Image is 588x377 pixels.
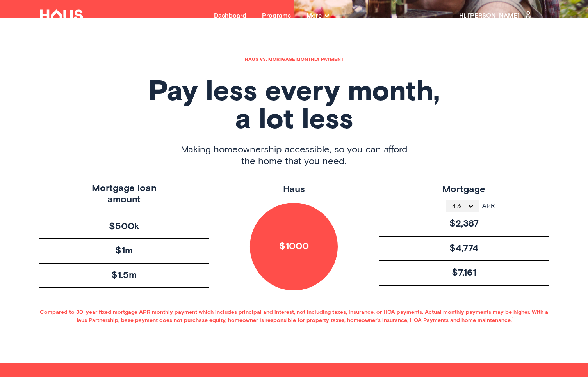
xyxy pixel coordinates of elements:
button: open menu [446,200,479,212]
sup: 1 [512,316,514,321]
span: $1.5m [111,270,137,281]
h1: Haus vs. mortgage monthly payment [39,57,549,62]
span: $4,774 [449,243,478,254]
span: $1m [115,245,133,257]
span: $7,161 [452,267,476,279]
span: Hi, [PERSON_NAME] [459,9,533,22]
span: $2,387 [449,218,479,230]
h1: Pay less every month, a lot less [39,78,549,135]
a: Dashboard [214,12,246,19]
span: Mortgage [442,185,485,194]
span: 4% [452,203,467,209]
span: Haus [283,185,305,194]
span: More [306,12,329,19]
span: $500k [109,221,139,232]
a: Programs [262,12,291,19]
span: Making homeownership accessible, so you can afford the home that you need. [181,144,408,167]
span: Compared to 30-year fixed mortgage APR monthly payment which includes principal and interest, not... [39,309,549,324]
span: $1000 [279,241,309,252]
span: Mortgage loan amount [92,183,157,205]
span: APR [479,203,495,209]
